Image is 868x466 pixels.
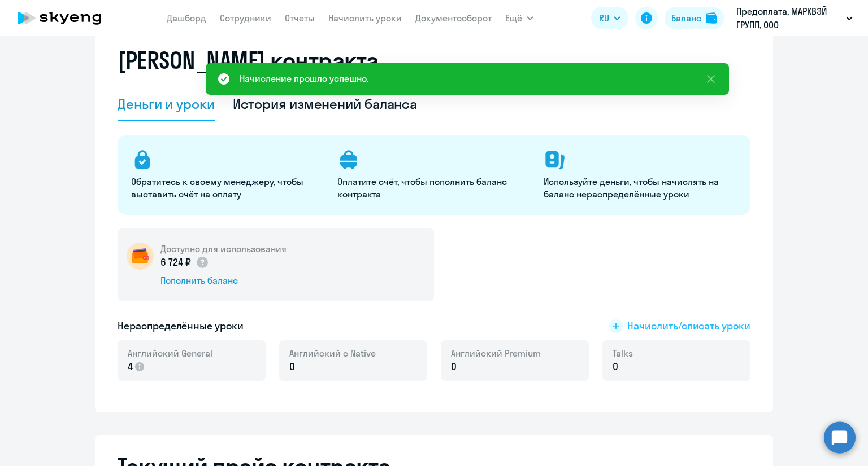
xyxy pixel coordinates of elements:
a: Начислить уроки [328,12,402,24]
div: Баланс [671,11,701,25]
a: Сотрудники [220,12,271,24]
span: Английский General [128,347,212,359]
h5: Нераспределённые уроки [118,319,244,333]
p: Предоплата, МАРКВЭЙ ГРУПП, ООО [736,5,841,32]
span: Английский с Native [289,347,376,359]
a: Отчеты [285,12,315,24]
span: 4 [128,359,133,374]
button: Предоплата, МАРКВЭЙ ГРУПП, ООО [731,5,858,32]
div: История изменений баланса [233,95,418,113]
img: wallet-circle.png [127,243,154,270]
img: balance [706,12,717,24]
div: Пополнить баланс [160,274,287,287]
span: 0 [613,359,618,374]
h5: Доступно для использования [160,243,287,255]
span: Английский Premium [451,347,541,359]
span: Ещё [505,11,522,25]
span: 0 [289,359,295,374]
h2: [PERSON_NAME] контракта [118,47,379,74]
span: Talks [613,347,633,359]
p: Оплатите счёт, чтобы пополнить баланс контракта [337,175,530,200]
a: Дашборд [167,12,206,24]
p: Используйте деньги, чтобы начислять на баланс нераспределённые уроки [544,175,736,200]
span: RU [599,11,609,25]
button: RU [591,7,628,29]
a: Документооборот [415,12,492,24]
button: Балансbalance [665,7,724,29]
button: Ещё [505,7,533,29]
div: Деньги и уроки [118,95,215,113]
p: Обратитесь к своему менеджеру, чтобы выставить счёт на оплату [131,175,324,200]
span: 0 [451,359,457,374]
span: Начислить/списать уроки [627,319,750,333]
div: Начисление прошло успешно. [240,72,368,85]
p: 6 724 ₽ [160,255,209,270]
